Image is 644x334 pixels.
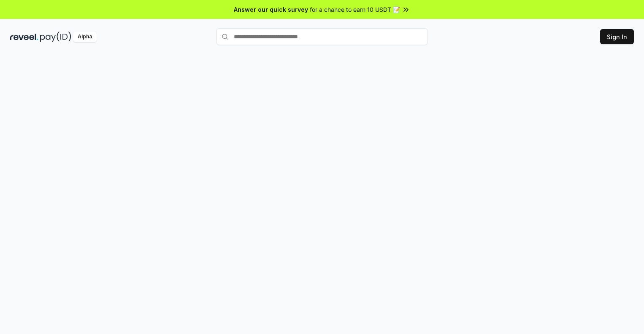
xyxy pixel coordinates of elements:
[234,5,308,14] span: Answer our quick survey
[600,29,634,44] button: Sign In
[10,32,38,42] img: reveel_dark
[310,5,400,14] span: for a chance to earn 10 USDT 📝
[73,32,97,42] div: Alpha
[40,32,71,42] img: pay_id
